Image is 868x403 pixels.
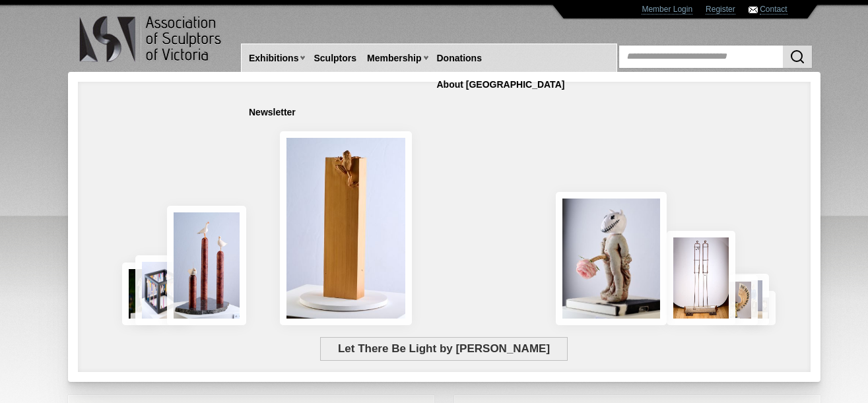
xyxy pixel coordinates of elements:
[362,46,426,71] a: Membership
[732,274,769,325] img: Waiting together for the Home coming
[308,46,362,71] a: Sculptors
[320,337,567,361] span: Let There Be Light by [PERSON_NAME]
[667,231,735,325] img: Swingers
[432,73,570,97] a: About [GEOGRAPHIC_DATA]
[642,5,692,15] a: Member Login
[79,13,224,65] img: logo.png
[760,5,787,15] a: Contact
[280,131,412,325] img: Little Frog. Big Climb
[749,7,758,13] img: Contact ASV
[556,192,667,325] img: Let There Be Light
[432,46,487,71] a: Donations
[167,206,246,325] img: Rising Tides
[244,100,301,125] a: Newsletter
[244,46,304,71] a: Exhibitions
[706,5,735,15] a: Register
[789,49,805,65] img: Search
